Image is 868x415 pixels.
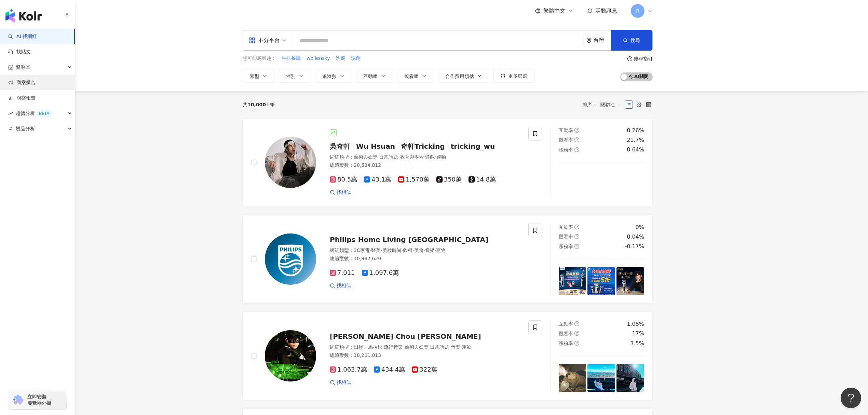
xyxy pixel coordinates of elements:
div: 0.04% [627,233,644,241]
span: 洗碗 [336,55,345,62]
span: 3C家電 [354,247,370,253]
span: Wu Hsuan [356,142,395,150]
span: 活動訊息 [595,8,617,14]
div: 1.08% [627,320,644,328]
span: 藝術與娛樂 [354,154,378,160]
button: 性別 [279,69,311,83]
span: 類型 [250,73,259,79]
span: 80.5萬 [330,176,357,183]
img: chrome extension [11,394,24,405]
span: 觀看率 [559,234,573,239]
a: KOL AvatarPhilips Home Living [GEOGRAPHIC_DATA]網紅類型：3C家電·醫美·美妝時尚·飲料·美食·音樂·寵物總追蹤數：10,982,6207,0111... [243,215,653,304]
span: question-circle [574,147,579,152]
img: post-image [587,171,615,198]
img: KOL Avatar [265,233,316,285]
span: · [460,344,462,350]
img: KOL Avatar [265,330,316,381]
span: 藝術與娛樂 [405,344,429,350]
span: wollensky [307,55,330,62]
span: Philips Home Living [GEOGRAPHIC_DATA] [330,236,488,244]
span: 美妝時尚 [382,247,402,253]
img: post-image [559,171,586,198]
span: 漲粉率 [559,244,573,249]
a: KOL Avatar[PERSON_NAME] Chou [PERSON_NAME]網紅類型：田徑、馬拉松·流行音樂·藝術與娛樂·日常話題·音樂·運動總追蹤數：18,201,0131,063.7... [243,312,653,400]
span: 434.4萬 [374,366,405,373]
a: 洞察報告 [8,95,36,102]
span: 14.8萬 [469,176,496,183]
span: question-circle [627,56,632,61]
span: question-circle [574,234,579,239]
span: 教育與學習 [400,154,424,160]
span: tricking_wu [451,142,495,150]
span: question-circle [574,225,579,229]
div: -0.17% [625,243,644,250]
div: 排序： [582,99,625,110]
span: 搜尋 [630,38,640,43]
div: 不分平台 [248,35,280,46]
div: 0% [636,224,644,231]
img: logo [5,9,42,23]
span: rise [8,111,13,116]
span: 飲料 [403,247,412,253]
span: 資源庫 [16,59,30,75]
span: 互動率 [559,224,573,230]
span: 競品分析 [16,121,35,136]
span: 互動率 [363,73,378,79]
span: 漲粉率 [559,147,573,152]
span: · [382,344,384,350]
a: 找相似 [330,379,351,386]
span: 合作費用預估 [445,73,474,79]
span: 流行音樂 [384,344,403,350]
span: · [424,247,425,253]
span: question-circle [574,321,579,326]
span: 350萬 [436,176,462,183]
div: 3.5% [630,340,644,347]
div: 網紅類型 ： [330,344,520,351]
div: 網紅類型 ： [330,154,520,161]
div: 台灣 [594,37,611,43]
span: appstore [248,37,255,44]
span: · [370,247,371,253]
span: 運動 [462,344,471,350]
span: 互動率 [559,321,573,326]
span: 趨勢分析 [16,106,52,121]
div: 21.7% [627,136,644,144]
div: 搜尋指引 [634,56,653,62]
button: 洗劑 [351,55,361,62]
span: 1,097.6萬 [362,269,399,277]
span: 觀看率 [559,137,573,143]
a: KOL Avatar吳奇軒Wu Hsuan奇軒Trickingtricking_wu網紅類型：藝術與娛樂·日常話題·教育與學習·遊戲·運動總追蹤數：20,584,81280.5萬43.1萬1,5... [243,118,653,207]
span: 性別 [286,73,296,79]
img: KOL Avatar [265,137,316,188]
button: 更多篩選 [493,69,534,83]
a: 找相似 [330,282,351,289]
span: · [435,247,436,253]
span: 追蹤數 [322,73,337,79]
span: 田徑、馬拉松 [354,344,382,350]
a: searchAI 找網紅 [8,33,37,40]
span: 繁體中文 [543,7,565,15]
img: post-image [616,267,644,295]
div: 總追蹤數 ： 18,201,013 [330,352,520,359]
span: [PERSON_NAME] Chou [PERSON_NAME] [330,332,481,340]
img: post-image [587,267,615,295]
span: 10,000+ [247,102,270,107]
span: 找相似 [337,282,351,289]
span: question-circle [574,341,579,346]
span: 牛排餐廳 [282,55,301,62]
span: question-circle [574,128,579,133]
div: 總追蹤數 ： 20,584,812 [330,162,520,169]
span: 寵物 [436,247,446,253]
img: post-image [616,364,644,392]
span: 找相似 [337,379,351,386]
span: · [424,154,425,160]
span: 觀看率 [559,331,573,336]
span: 醫美 [371,247,381,253]
span: 吳奇軒 [330,142,350,150]
button: 類型 [243,69,275,83]
span: 關聯性 [600,99,621,110]
span: · [378,154,379,160]
a: 找相似 [330,189,351,196]
div: 0.64% [627,146,644,153]
button: 觀看率 [397,69,434,83]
